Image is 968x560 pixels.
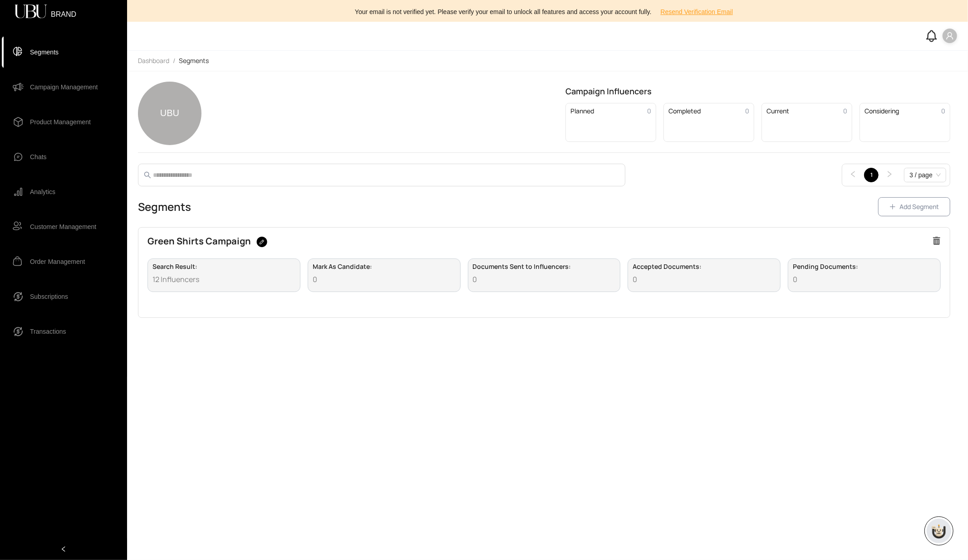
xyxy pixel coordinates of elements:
li: 1 [864,168,879,182]
span: Add Segment [899,202,939,212]
span: 0 [313,275,456,284]
span: Green Shirts Campaign [147,237,267,248]
span: 0 [473,275,616,284]
div: Your email is not verified yet. Please verify your email to unlock all features and access your a... [133,5,963,19]
span: 12 Influencers [152,275,295,284]
span: Documents Sent to Influencers : [473,263,616,270]
span: 0 [941,108,945,114]
span: 0 [647,108,651,114]
span: Considering [865,108,899,114]
img: chatboticon-C4A3G2IU.png [930,522,948,540]
span: Product Management [30,113,91,131]
div: Page Size [904,168,946,182]
span: BRAND [51,11,76,13]
span: Planned [570,108,594,114]
span: 0 [745,108,749,114]
li: Next Page [882,168,897,182]
span: Customer Management [30,218,96,236]
span: Transactions [30,322,66,341]
a: 1 [865,168,878,182]
span: left [60,546,67,552]
span: 0 [843,108,847,114]
button: Resend Verification Email [654,5,741,19]
span: 0 [633,275,776,284]
button: left [846,168,860,182]
span: Mark As Candidate : [313,263,456,270]
h3: Segments [138,200,191,214]
span: Pending Documents : [793,263,936,270]
span: Accepted Documents : [633,263,776,270]
li: Previous Page [846,168,860,182]
span: UBU [160,106,179,120]
h5: Campaign Influencers [565,85,950,97]
span: Analytics [30,183,55,201]
span: Subscriptions [30,287,68,306]
span: Current [767,108,789,114]
span: Dashboard [138,56,169,65]
span: Segments [30,43,59,61]
span: Resend Verification Email [661,7,733,17]
button: right [882,168,897,182]
span: plus [889,204,896,210]
span: 3 / page [909,168,941,182]
span: Completed [668,108,701,114]
span: Order Management [30,253,85,271]
button: Add Segment [878,197,950,216]
li: / [173,56,175,65]
span: Campaign Management [30,78,98,96]
span: right [886,170,893,178]
span: Chats [30,148,47,166]
span: 0 [793,275,936,284]
span: Segments [179,56,209,65]
span: left [850,170,857,178]
span: search [144,171,151,179]
span: user [946,32,954,40]
span: Search Result : [152,263,295,270]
